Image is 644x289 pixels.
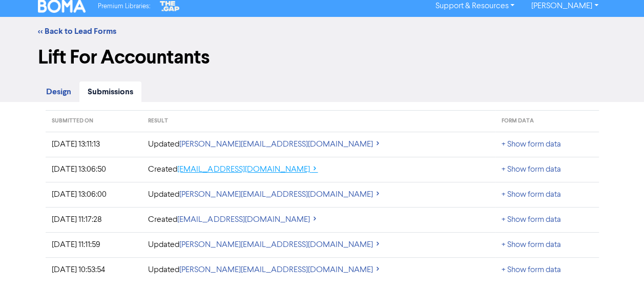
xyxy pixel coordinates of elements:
[177,166,318,174] a: [EMAIL_ADDRESS][DOMAIN_NAME]
[88,87,133,97] span: Submissions
[46,132,142,157] td: [DATE] 13:11:13
[502,191,561,199] a: + Show form data
[179,140,381,149] a: [PERSON_NAME][EMAIL_ADDRESS][DOMAIN_NAME]
[46,257,142,282] td: [DATE] 10:53:54
[46,182,142,207] td: [DATE] 13:06:00
[177,216,318,224] a: [EMAIL_ADDRESS][DOMAIN_NAME]
[46,232,142,257] td: [DATE] 11:11:59
[148,140,381,149] span: Updated
[46,111,142,132] th: Submitted on
[502,241,561,249] a: + Show form data
[148,216,318,224] span: Created
[46,157,142,182] td: [DATE] 13:06:50
[502,166,561,174] a: + Show form data
[38,26,116,36] a: << Back to Lead Forms
[46,207,142,232] td: [DATE] 11:17:28
[593,240,644,289] iframe: Chat Widget
[148,191,381,199] span: Updated
[98,3,150,10] span: Premium Libraries:
[179,191,381,199] a: [PERSON_NAME][EMAIL_ADDRESS][DOMAIN_NAME]
[502,266,561,274] a: + Show form data
[46,87,71,97] span: Design
[148,241,381,249] span: Updated
[179,241,381,249] a: [PERSON_NAME][EMAIL_ADDRESS][DOMAIN_NAME]
[495,111,599,132] th: Form data
[502,140,561,149] a: + Show form data
[502,216,561,224] a: + Show form data
[142,111,495,132] th: Result
[38,81,79,102] a: Design
[38,46,607,69] h1: Lift For Accountants
[148,166,318,174] span: Created
[79,81,141,102] a: Submissions
[148,266,381,274] span: Updated
[179,266,381,274] a: [PERSON_NAME][EMAIL_ADDRESS][DOMAIN_NAME]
